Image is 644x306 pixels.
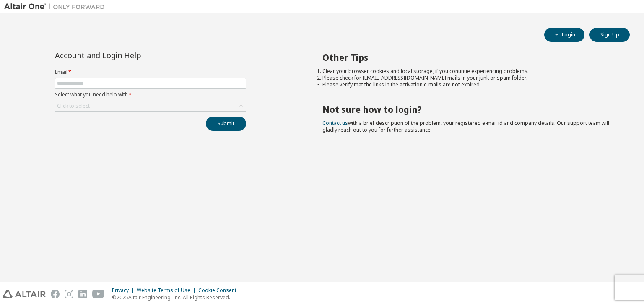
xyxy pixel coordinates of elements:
div: Privacy [112,287,137,294]
img: Altair One [4,3,109,11]
img: instagram.svg [65,290,73,298]
label: Email [55,69,246,75]
button: Sign Up [589,28,630,42]
div: Click to select [57,103,90,109]
label: Select what you need help with [55,91,246,98]
p: © 2025 Altair Engineering, Inc. All Rights Reserved. [112,294,241,301]
div: Account and Login Help [55,52,208,59]
img: facebook.svg [51,290,60,298]
img: linkedin.svg [78,290,87,298]
button: Submit [206,117,246,131]
div: Website Terms of Use [137,287,198,294]
h2: Not sure how to login? [322,104,615,115]
img: youtube.svg [92,290,104,298]
button: Login [544,28,584,42]
img: altair_logo.svg [3,290,46,298]
div: Click to select [55,101,246,111]
h2: Other Tips [322,52,615,63]
li: Please check for [EMAIL_ADDRESS][DOMAIN_NAME] mails in your junk or spam folder. [322,75,615,81]
div: Cookie Consent [198,287,241,294]
span: with a brief description of the problem, your registered e-mail id and company details. Our suppo... [322,119,609,133]
a: Contact us [322,119,348,127]
li: Please verify that the links in the activation e-mails are not expired. [322,81,615,88]
li: Clear your browser cookies and local storage, if you continue experiencing problems. [322,68,615,75]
